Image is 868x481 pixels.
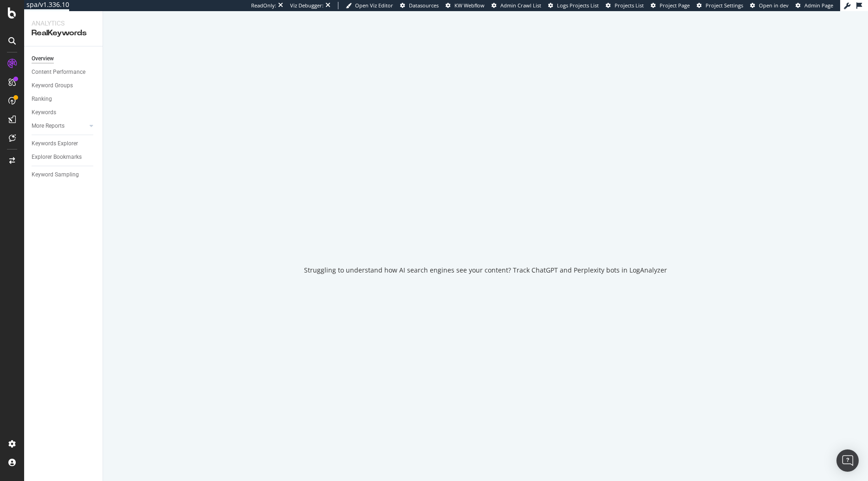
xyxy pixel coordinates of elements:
a: Open in dev [750,2,789,9]
a: Logs Projects List [548,2,599,9]
a: Overview [32,54,96,64]
span: Admin Crawl List [500,2,541,9]
a: Admin Crawl List [492,2,541,9]
span: Project Settings [706,2,743,9]
a: Keyword Sampling [32,170,96,180]
span: Datasources [409,2,439,9]
a: Admin Page [796,2,833,9]
div: Analytics [32,19,95,28]
div: More Reports [32,121,65,131]
a: Keywords Explorer [32,139,96,149]
span: Admin Page [804,2,833,9]
span: Open Viz Editor [355,2,393,9]
div: Open Intercom Messenger [836,449,859,472]
a: Project Page [651,2,690,9]
span: Logs Projects List [557,2,599,9]
div: Explorer Bookmarks [32,152,82,162]
div: Struggling to understand how AI search engines see your content? Track ChatGPT and Perplexity bot... [304,266,667,275]
a: Keyword Groups [32,81,96,91]
div: Ranking [32,94,52,104]
a: Open Viz Editor [346,2,393,9]
a: Ranking [32,94,96,104]
div: animation [452,217,519,251]
span: Project Page [660,2,690,9]
div: Overview [32,54,54,64]
a: Content Performance [32,67,96,77]
div: ReadOnly: [251,2,276,9]
a: KW Webflow [446,2,485,9]
a: Datasources [400,2,439,9]
a: Keywords [32,108,96,117]
div: Content Performance [32,67,85,77]
div: Viz Debugger: [290,2,324,9]
a: More Reports [32,121,87,131]
span: Projects List [615,2,644,9]
div: Keywords [32,108,56,117]
span: KW Webflow [454,2,485,9]
div: Keyword Groups [32,81,73,91]
span: Open in dev [759,2,789,9]
a: Project Settings [697,2,743,9]
div: RealKeywords [32,28,95,39]
div: Keyword Sampling [32,170,79,180]
a: Projects List [606,2,644,9]
a: Explorer Bookmarks [32,152,96,162]
div: Keywords Explorer [32,139,78,149]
